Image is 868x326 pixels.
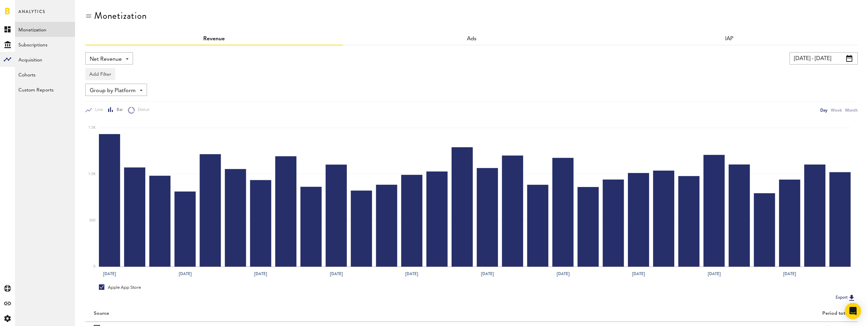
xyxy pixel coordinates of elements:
img: Export [848,294,856,302]
a: Subscriptions [15,37,75,52]
span: Line [92,107,103,113]
div: Source [94,311,109,316]
text: 1.0K [88,172,96,176]
text: 0 [93,265,95,268]
div: Week [831,107,842,114]
text: [DATE] [783,271,796,277]
text: [DATE] [708,271,721,277]
a: IAP [725,36,733,42]
button: Export [834,293,858,302]
span: Bar [114,107,123,113]
div: Open Intercom Messenger [845,303,861,319]
a: Custom Reports [15,82,75,97]
div: Month [845,107,858,114]
a: Acquisition [15,52,75,67]
text: 1.5K [88,126,96,129]
text: [DATE] [103,271,116,277]
div: Day [820,107,827,114]
text: [DATE] [179,271,192,277]
text: [DATE] [405,271,418,277]
div: Monetization [94,10,147,21]
text: [DATE] [481,271,494,277]
button: Add Filter [85,68,115,80]
a: Revenue [203,36,225,42]
text: 500 [89,219,95,222]
text: [DATE] [557,271,570,277]
div: Apple App Store [99,284,141,290]
span: Donut [135,107,149,113]
div: Period total [480,311,850,316]
text: [DATE] [632,271,645,277]
span: Group by Platform [90,85,136,97]
a: Monetization [15,22,75,37]
a: Cohorts [15,67,75,82]
span: Ads [467,36,476,42]
span: Net Revenue [90,54,122,65]
span: Analytics [18,8,45,22]
text: [DATE] [254,271,267,277]
text: [DATE] [330,271,343,277]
